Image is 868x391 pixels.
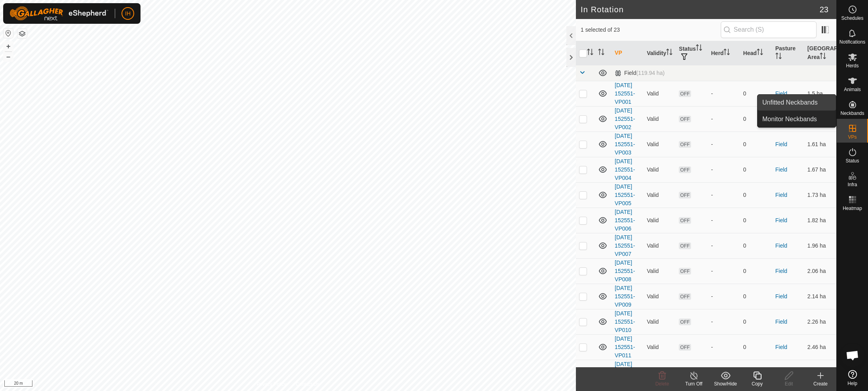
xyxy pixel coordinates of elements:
th: VP [612,41,644,65]
span: Animals [844,87,861,92]
div: - [711,90,737,98]
td: 0 [740,81,772,106]
td: 2.14 ha [804,284,836,309]
span: Unfitted Neckbands [762,98,818,107]
span: IH [125,10,131,18]
span: OFF [679,268,691,275]
td: 1.96 ha [804,233,836,258]
span: 1 selected of 23 [581,26,721,34]
div: - [711,292,737,301]
td: Valid [644,182,676,208]
div: - [711,343,737,351]
a: [DATE] 152551-VP012 [615,361,635,384]
li: Monitor Neckbands [758,111,836,127]
span: Help [847,381,857,386]
td: 0 [740,284,772,309]
a: Field [775,192,787,198]
div: - [711,166,737,174]
td: 2.65 ha [804,360,836,385]
img: Gallagher Logo [9,6,108,21]
td: Valid [644,284,676,309]
a: [DATE] 152551-VP002 [615,107,635,130]
td: 1.82 ha [804,208,836,233]
td: 0 [740,334,772,360]
a: Field [775,166,787,173]
p-sorticon: Activate to sort [598,50,604,56]
span: Delete [655,381,669,387]
div: - [711,140,737,149]
td: 2.26 ha [804,309,836,334]
span: OFF [679,319,691,325]
div: Open chat [841,343,864,367]
td: Valid [644,106,676,132]
span: OFF [679,344,691,351]
a: [DATE] 152551-VP010 [615,310,635,333]
div: Field [615,70,665,76]
td: 0 [740,309,772,334]
span: OFF [679,90,691,97]
a: [DATE] 152551-VP011 [615,336,635,359]
div: - [711,216,737,225]
span: (119.94 ha) [636,70,665,76]
td: 0 [740,233,772,258]
div: Show/Hide [710,380,741,387]
td: Valid [644,208,676,233]
span: Infra [847,182,857,187]
td: Valid [644,360,676,385]
button: Reset Map [4,29,13,38]
td: Valid [644,132,676,157]
td: 0 [740,208,772,233]
td: 1.67 ha [804,157,836,182]
div: - [711,318,737,326]
span: OFF [679,166,691,173]
span: Monitor Neckbands [762,114,817,124]
span: OFF [679,116,691,122]
p-sorticon: Activate to sort [724,50,730,56]
span: OFF [679,242,691,249]
td: 0 [740,258,772,284]
input: Search (S) [721,21,817,38]
a: [DATE] 152551-VP003 [615,133,635,156]
span: Herds [846,63,859,68]
a: Field [775,217,787,223]
a: Privacy Policy [257,381,287,388]
a: [DATE] 152551-VP005 [615,183,635,206]
a: [DATE] 152551-VP006 [615,209,635,232]
td: 1.73 ha [804,182,836,208]
h2: In Rotation [581,5,820,14]
a: Field [775,141,787,147]
button: + [4,42,13,51]
a: Help [837,367,868,389]
a: [DATE] 152551-VP001 [615,82,635,105]
span: Heatmap [843,206,862,211]
a: [DATE] 152551-VP004 [615,158,635,181]
td: 1.61 ha [804,132,836,157]
td: Valid [644,334,676,360]
a: Field [775,293,787,299]
th: Status [676,41,708,65]
a: Field [775,319,787,325]
a: Field [775,344,787,350]
a: Field [775,90,787,97]
a: [DATE] 152551-VP008 [615,259,635,282]
a: [DATE] 152551-VP009 [615,285,635,308]
span: 23 [820,4,828,15]
p-sorticon: Activate to sort [775,54,782,60]
th: Validity [644,41,676,65]
div: - [711,191,737,199]
p-sorticon: Activate to sort [666,50,672,56]
span: Neckbands [840,111,864,116]
span: OFF [679,217,691,224]
button: Map Layers [17,29,27,38]
th: [GEOGRAPHIC_DATA] Area [804,41,836,65]
a: [DATE] 152551-VP007 [615,234,635,257]
td: Valid [644,157,676,182]
p-sorticon: Activate to sort [820,54,826,60]
div: Turn Off [678,380,710,387]
div: - [711,115,737,123]
a: Unfitted Neckbands [758,95,836,111]
td: 0 [740,157,772,182]
div: Edit [773,380,805,387]
th: Head [740,41,772,65]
